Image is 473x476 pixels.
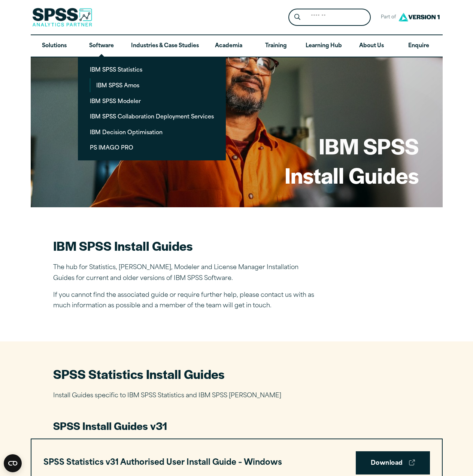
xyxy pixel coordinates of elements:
span: Part of [377,12,397,23]
p: If you cannot find the associated guide or require further help, please contact us with as much i... [53,290,315,312]
a: Training [252,35,299,57]
a: IBM SPSS Modeler [84,94,220,108]
a: About Us [348,35,395,57]
a: IBM SPSS Collaboration Deployment Services [84,109,220,123]
p: Install Guides specific to IBM SPSS Statistics and IBM SPSS [PERSON_NAME] [53,391,420,401]
a: Academia [205,35,252,57]
a: Solutions [31,35,78,57]
a: IBM SPSS Amos [90,78,220,92]
ul: Software [78,57,226,160]
h2: IBM SPSS Install Guides [53,237,315,254]
h2: SPSS Statistics Install Guides [53,365,420,382]
button: Search magnifying glass icon [290,10,304,24]
a: IBM Decision Optimisation [84,125,220,139]
h3: SPSS Install Guides v31 [53,419,420,433]
button: Open CMP widget [4,454,22,472]
a: PS IMAGO PRO [84,141,220,154]
h3: SPSS Statistics v31 Authorised User Install Guide – Windows [43,456,282,470]
a: Software [78,35,125,57]
a: Industries & Case Studies [125,35,205,57]
a: Learning Hub [300,35,348,57]
a: Enquire [395,35,442,57]
a: Download [356,451,430,475]
h1: IBM SPSS Install Guides [285,131,419,189]
a: IBM SPSS Statistics [84,63,220,76]
p: The hub for Statistics, [PERSON_NAME], Modeler and License Manager Installation Guides for curren... [53,262,315,284]
form: Site Header Search Form [288,9,371,26]
nav: Desktop version of site main menu [31,35,443,57]
svg: Search magnifying glass icon [294,14,300,20]
img: SPSS Analytics Partner [32,8,92,27]
img: Version1 Logo [397,10,442,24]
